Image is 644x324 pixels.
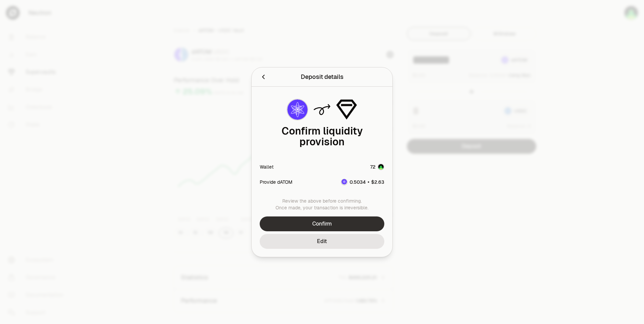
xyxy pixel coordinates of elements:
[370,164,384,170] button: 72Account Image
[378,164,384,170] img: Account Image
[260,126,384,147] div: Confirm liquidity provision
[260,164,273,170] div: Wallet
[260,234,384,249] button: Edit
[342,179,347,184] img: dATOM Logo
[301,72,344,82] div: Deposit details
[260,216,384,231] button: Confirm
[260,72,267,82] button: Back
[287,99,308,120] img: dATOM Logo
[260,198,384,211] div: Review the above before confirming. Once made, your transaction is irreversible.
[260,178,292,185] div: Provide dATOM
[370,164,376,170] div: 72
